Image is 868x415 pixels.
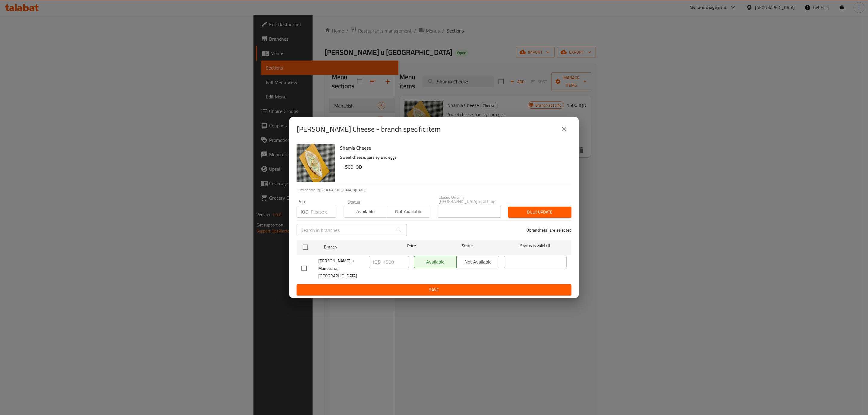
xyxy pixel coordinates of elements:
input: Please enter price [311,206,336,218]
span: Branch [324,243,387,251]
button: Not available [387,206,430,218]
button: Save [297,284,571,295]
h6: 1500 IQD [342,163,567,171]
span: Save [301,286,567,294]
p: 0 branche(s) are selected [527,227,571,233]
p: Current time in [GEOGRAPHIC_DATA] is [DATE] [297,187,571,193]
span: Status [436,242,499,250]
input: Search in branches [297,224,393,236]
span: Not available [389,207,428,216]
span: Status is valid till [504,242,567,250]
button: close [557,122,571,136]
input: Please enter price [383,256,409,268]
span: Bulk update [513,208,567,216]
span: Price [392,242,432,250]
h2: [PERSON_NAME] Cheese - branch specific item [297,124,441,134]
button: Bulk update [508,207,571,218]
span: [PERSON_NAME] u Manousha, [GEOGRAPHIC_DATA] [318,257,364,280]
span: Available [346,207,385,216]
h6: Shamia Cheese [340,144,567,152]
p: IQD [373,258,381,266]
p: IQD [301,208,308,215]
p: Sweet cheese, parsley and eggs. [340,154,567,161]
img: Shamia Cheese [297,144,335,182]
button: Available [344,206,387,218]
